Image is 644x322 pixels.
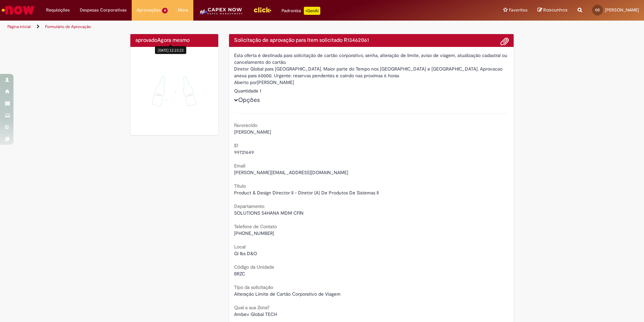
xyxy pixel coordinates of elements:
[538,7,568,14] a: Rascunhos
[234,87,509,94] div: Quantidade 1
[234,37,509,44] h4: Solicitação de aprovação para Item solicitado R13462061
[234,122,257,128] b: Favorecido
[7,24,31,29] a: Página inicial
[234,291,341,297] span: Alteração Limite de Cartão Corporativo de Viagem
[234,163,245,169] b: Email
[234,129,271,135] span: [PERSON_NAME]
[178,7,188,14] span: More
[155,46,186,54] div: [DATE] 12:23:23
[234,230,274,236] span: [PHONE_NUMBER]
[282,7,320,15] div: Padroniza
[234,183,246,189] b: Título
[5,21,424,33] ul: Trilhas de página
[1,3,35,17] img: ServiceNow
[605,7,639,13] span: [PERSON_NAME]
[234,244,246,250] b: Local
[234,149,254,155] span: 99721649
[46,7,70,14] span: Requisições
[234,284,273,290] b: Tipo da solicitação
[234,79,257,86] label: Aberto por
[234,304,269,311] b: Qual a sua Zona?
[234,271,245,277] span: BRZC
[137,7,161,14] span: Aprovações
[157,37,190,44] span: Agora mesmo
[253,5,271,15] img: click_logo_yellow_360x200.png
[234,142,238,149] b: ID
[135,37,213,44] h4: aprovado
[304,7,320,15] p: +GenAi
[234,79,509,87] div: [PERSON_NAME]
[234,203,264,209] b: Departamento
[234,210,303,216] span: SOLUTIONS S4HANA MDM CFIN
[80,7,127,14] span: Despesas Corporativas
[234,65,509,79] div: Diretor Global para [GEOGRAPHIC_DATA]. Maior parte do Tempo nos [GEOGRAPHIC_DATA] e [GEOGRAPHIC_D...
[234,52,509,65] div: Esta oferta é destinada para solicitação de cartão corporativo, senha, alteração de limite, aviso...
[234,250,257,257] span: Gl Ibs D&O
[162,8,168,14] span: 4
[45,24,91,29] a: Formulário de Aprovação
[198,7,243,20] img: CapexLogo5.png
[595,8,600,12] span: CC
[234,223,277,230] b: Telefone de Contato
[234,264,274,270] b: Código da Unidade
[234,311,277,317] span: Ambev Global TECH
[543,7,568,13] span: Rascunhos
[234,190,379,196] span: Product & Design Director II - Diretor (A) De Produtos De Sistemas II
[234,169,348,176] span: [PERSON_NAME][EMAIL_ADDRESS][DOMAIN_NAME]
[509,7,527,14] span: Favoritos
[135,52,213,130] img: sucesso_1.gif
